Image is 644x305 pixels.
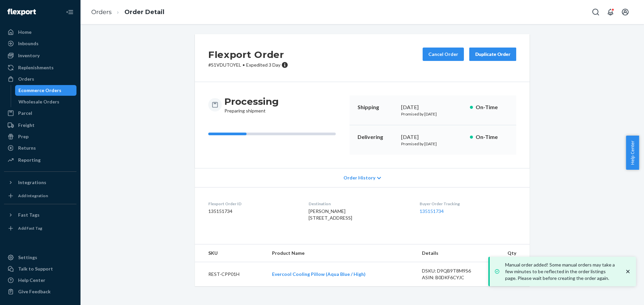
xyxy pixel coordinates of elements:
button: Give Feedback [4,286,76,297]
div: Wholesale Orders [18,98,59,105]
a: Prep [4,131,76,142]
div: Help Center [18,277,45,284]
a: Orders [4,74,76,84]
a: Home [4,27,76,37]
a: Add Integration [4,190,76,201]
button: Close Navigation [63,5,76,19]
span: Order History [343,174,375,181]
div: [DATE] [401,133,465,141]
button: Open notifications [604,5,617,19]
div: Preparing shipment [224,95,279,114]
a: Talk to Support [4,263,76,274]
a: Replenishments [4,62,76,73]
span: • [243,62,245,68]
p: Promised by [DATE] [401,111,465,117]
th: SKU [195,244,267,262]
ol: breadcrumbs [86,2,170,22]
a: Parcel [4,108,76,119]
p: Shipping [358,103,396,111]
div: [DATE] [401,103,465,111]
span: Expedited 3 Day [246,62,280,68]
p: On-Time [476,103,508,111]
div: Inventory [18,52,40,59]
p: # S1VDUTOYEL [208,62,288,68]
a: Help Center [4,275,76,286]
div: Prep [18,133,29,140]
div: Returns [18,145,36,151]
svg: close toast [625,268,631,275]
div: Fast Tags [18,212,40,218]
a: Settings [4,252,76,263]
a: Inbounds [4,38,76,49]
a: Order Detail [124,8,164,16]
a: Wholesale Orders [15,96,77,107]
div: Add Fast Tag [18,225,42,231]
div: ASIN: B0DKF6CYJC [422,274,485,281]
th: Product Name [267,244,417,262]
p: Delivering [358,133,396,141]
p: On-Time [476,133,508,141]
button: Cancel Order [423,48,464,61]
div: Duplicate Order [475,51,511,58]
p: Manual order added! Some manual orders may take a few minutes to be reflected in the order listin... [505,261,618,282]
div: Ecommerce Orders [18,87,61,94]
a: Inventory [4,50,76,61]
a: Ecommerce Orders [15,85,77,96]
button: Integrations [4,177,76,188]
a: Add Fast Tag [4,223,76,234]
div: Parcel [18,110,32,117]
th: Qty [490,244,530,262]
div: Inbounds [18,40,39,47]
dt: Flexport Order ID [208,201,298,207]
div: Give Feedback [18,288,51,295]
a: 135151734 [420,208,444,214]
h3: Processing [224,95,279,107]
img: Flexport logo [7,9,36,15]
div: DSKU: D9QB9T8M9S6 [422,268,485,274]
p: Promised by [DATE] [401,141,465,147]
button: Duplicate Order [469,48,516,61]
div: Settings [18,254,37,261]
a: Evercool Cooling Pillow (Aqua Blue / High) [272,271,366,277]
button: Help Center [626,136,639,170]
div: Replenishments [18,64,54,71]
button: Open account menu [619,5,632,19]
dt: Buyer Order Tracking [420,201,516,207]
button: Open Search Box [589,5,602,19]
div: Freight [18,122,35,129]
button: Fast Tags [4,210,76,220]
td: REST-CPP01H [195,262,267,287]
div: Reporting [18,157,41,163]
div: Home [18,29,32,35]
dd: 135151734 [208,208,298,215]
div: Orders [18,76,34,82]
div: Integrations [18,179,46,186]
a: Returns [4,143,76,153]
span: [PERSON_NAME] [STREET_ADDRESS] [309,208,352,221]
a: Reporting [4,155,76,165]
a: Freight [4,120,76,131]
a: Orders [91,8,112,16]
h2: Flexport Order [208,48,288,62]
div: Talk to Support [18,265,53,272]
div: Add Integration [18,193,48,199]
dt: Destination [309,201,409,207]
th: Details [417,244,490,262]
